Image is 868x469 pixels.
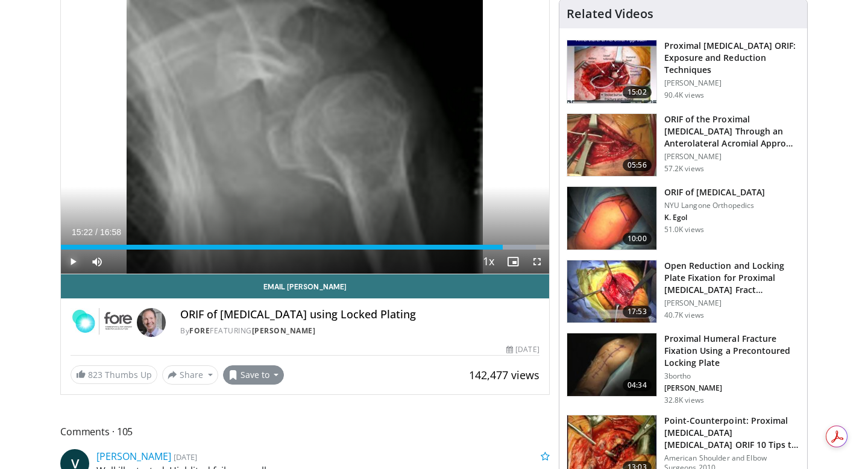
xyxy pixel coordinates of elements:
a: 17:53 Open Reduction and Locking Plate Fixation for Proximal [MEDICAL_DATA] Fract… [PERSON_NAME] ... [567,260,800,324]
h4: ORIF of [MEDICAL_DATA] using Locked Plating [180,308,539,321]
p: 40.7K views [664,310,704,320]
button: Save to [223,365,285,385]
small: [DATE] [174,452,197,462]
p: 57.2K views [664,164,704,174]
h3: Proximal Humeral Fracture Fixation Using a Precontoured Locking Plate [664,333,800,369]
p: NYU Langone Orthopedics [664,201,765,210]
div: Progress Bar [61,245,549,250]
div: [DATE] [506,344,539,355]
h3: ORIF of [MEDICAL_DATA] [664,186,765,198]
button: Play [61,250,85,274]
img: gardener_hum_1.png.150x105_q85_crop-smart_upscale.jpg [567,40,656,103]
span: 15:02 [623,86,652,98]
span: 823 [88,369,102,380]
a: Email [PERSON_NAME] [61,274,549,298]
a: 05:56 ORIF of the Proximal [MEDICAL_DATA] Through an Anterolateral Acromial Appro… [PERSON_NAME] ... [567,113,800,177]
p: 90.4K views [664,90,704,100]
button: Mute [85,250,109,274]
p: K. Egol [664,213,765,222]
span: 05:56 [623,159,652,171]
h3: ORIF of the Proximal [MEDICAL_DATA] Through an Anterolateral Acromial Appro… [664,113,800,150]
a: 823 Thumbs Up [71,365,157,384]
span: 16:58 [100,227,121,237]
p: [PERSON_NAME] [664,298,800,308]
span: 10:00 [623,233,652,245]
img: FORE [71,308,132,337]
span: / [95,227,98,237]
a: 15:02 Proximal [MEDICAL_DATA] ORIF: Exposure and Reduction Techniques [PERSON_NAME] 90.4K views [567,40,800,104]
span: 04:34 [623,379,652,391]
p: [PERSON_NAME] [664,78,800,88]
img: Q2xRg7exoPLTwO8X4xMDoxOjBzMTt2bJ.150x105_q85_crop-smart_upscale.jpg [567,260,656,323]
img: 38727_0000_3.png.150x105_q85_crop-smart_upscale.jpg [567,333,656,396]
p: [PERSON_NAME] [664,152,800,162]
button: Fullscreen [525,250,549,274]
img: Avatar [137,308,166,337]
span: Comments 105 [60,424,550,439]
p: 51.0K views [664,225,704,234]
a: 04:34 Proximal Humeral Fracture Fixation Using a Precontoured Locking Plate 3bortho [PERSON_NAME]... [567,333,800,405]
button: Disable picture-in-picture mode [501,250,525,274]
img: gardner_3.png.150x105_q85_crop-smart_upscale.jpg [567,114,656,177]
h3: Open Reduction and Locking Plate Fixation for Proximal [MEDICAL_DATA] Fract… [664,260,800,296]
img: 270515_0000_1.png.150x105_q85_crop-smart_upscale.jpg [567,187,656,250]
a: [PERSON_NAME] [252,326,316,336]
span: 142,477 views [469,368,539,382]
span: 17:53 [623,306,652,318]
h3: Point-Counterpoint: Proximal [MEDICAL_DATA] [MEDICAL_DATA] ORIF 10 Tips to Succe… [664,415,800,451]
a: [PERSON_NAME] [96,450,171,463]
p: 3bortho [664,371,800,381]
h4: Related Videos [567,7,653,21]
p: 32.8K views [664,395,704,405]
div: By FEATURING [180,326,539,336]
h3: Proximal [MEDICAL_DATA] ORIF: Exposure and Reduction Techniques [664,40,800,76]
a: FORE [189,326,210,336]
a: 10:00 ORIF of [MEDICAL_DATA] NYU Langone Orthopedics K. Egol 51.0K views [567,186,800,250]
span: 15:22 [72,227,93,237]
button: Share [162,365,218,385]
button: Playback Rate [477,250,501,274]
p: [PERSON_NAME] [664,383,800,393]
